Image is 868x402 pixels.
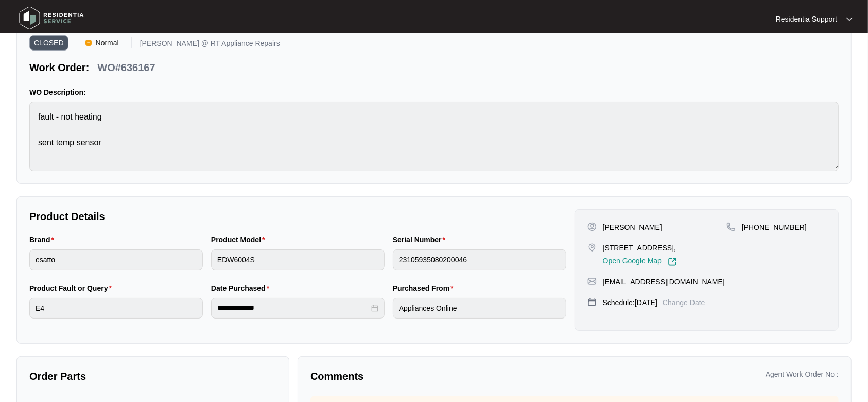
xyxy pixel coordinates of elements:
[587,222,597,231] img: user-pin
[211,249,385,270] input: Product Model
[29,102,839,171] textarea: fault - not heating sent temp sensor
[587,297,597,307] img: map-pin
[29,234,58,245] label: Brand
[15,3,88,33] img: residentia service logo
[29,209,566,224] p: Product Details
[211,234,269,245] label: Product Model
[603,243,677,253] p: [STREET_ADDRESS],
[776,14,837,24] p: Residentia Support
[603,297,657,308] p: Schedule: [DATE]
[603,257,677,266] a: Open Google Map
[393,234,449,245] label: Serial Number
[29,60,89,75] p: Work Order:
[29,369,276,383] p: Order Parts
[393,283,458,293] label: Purchased From
[310,369,567,383] p: Comments
[29,298,203,319] input: Product Fault or Query
[393,249,566,270] input: Serial Number
[85,40,92,46] img: Vercel Logo
[742,222,807,232] p: [PHONE_NUMBER]
[587,277,597,286] img: map-pin
[603,222,662,232] p: [PERSON_NAME]
[140,40,280,51] p: [PERSON_NAME] @ RT Appliance Repairs
[726,222,736,231] img: map-pin
[393,298,566,319] input: Purchased From
[29,283,116,293] label: Product Fault or Query
[97,60,155,75] p: WO#636167
[668,257,677,266] img: Link-External
[603,277,725,287] p: [EMAIL_ADDRESS][DOMAIN_NAME]
[92,35,123,51] span: Normal
[29,87,839,97] p: WO Description:
[766,369,839,379] p: Agent Work Order No :
[846,16,853,22] img: dropdown arrow
[217,303,369,313] input: Date Purchased
[663,297,705,308] p: Change Date
[211,283,273,293] label: Date Purchased
[587,243,597,252] img: map-pin
[29,35,68,51] span: CLOSED
[29,249,203,270] input: Brand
